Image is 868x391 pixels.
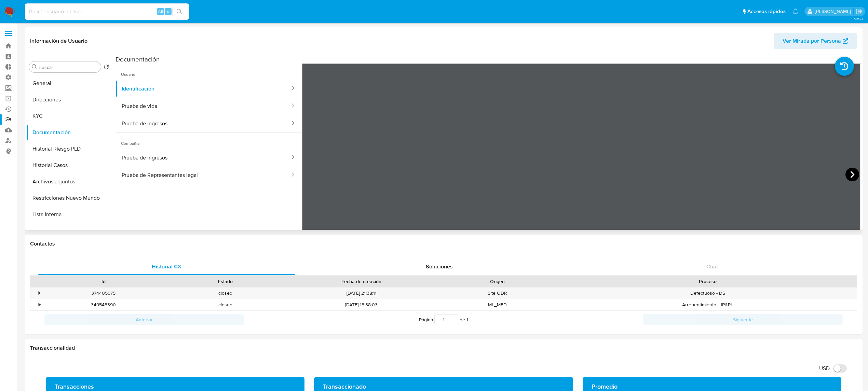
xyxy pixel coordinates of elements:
a: Salir [856,8,863,15]
button: Historial Riesgo PLD [26,141,112,157]
span: Chat [706,263,718,270]
div: Estado [169,278,282,285]
div: 374405675 [42,288,164,299]
div: [DATE] 18:38:03 [286,299,436,310]
span: Ver Mirada por Persona [783,33,841,49]
p: ignacio.bagnardi@mercadolibre.com [815,8,853,15]
button: Documentación [26,124,112,141]
span: Historial CX [152,263,181,270]
button: KYC [26,108,112,124]
button: General [26,75,112,92]
div: ML_MED [436,299,558,310]
div: Site ODR [436,288,558,299]
h1: Transaccionalidad [30,345,857,351]
div: [DATE] 21:38:11 [286,288,436,299]
div: • [39,302,40,308]
div: 349548390 [42,299,164,310]
div: Arrepentimiento - 1P&PL [558,299,857,310]
button: Buscar [32,64,37,70]
span: Soluciones [426,263,453,270]
span: Alt [158,8,163,15]
button: Anterior [44,314,244,325]
div: closed [164,299,286,310]
span: Página de [419,314,468,325]
span: Accesos rápidos [747,8,786,15]
div: Origen [441,278,554,285]
div: Proceso [563,278,852,285]
button: Lista Interna [26,206,112,223]
button: Restricciones Nuevo Mundo [26,190,112,206]
div: closed [164,288,286,299]
button: Ver Mirada por Persona [774,33,857,49]
div: Fecha de creación [291,278,432,285]
span: 1 [466,316,468,323]
h1: Información de Usuario [30,38,87,44]
button: Siguiente [643,314,843,325]
a: Notificaciones [792,9,798,14]
div: Defectuoso - DS [558,288,857,299]
button: Volver al orden por defecto [104,64,109,72]
button: search-icon [172,7,186,16]
button: Archivos adjuntos [26,173,112,190]
span: s [167,8,169,15]
button: Historial Casos [26,157,112,173]
input: Buscar usuario o caso... [25,7,189,16]
input: Buscar [39,64,98,70]
div: Id [47,278,160,285]
div: • [39,290,40,296]
h1: Contactos [30,240,857,247]
button: Listas Externas [26,223,112,239]
button: Direcciones [26,92,112,108]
